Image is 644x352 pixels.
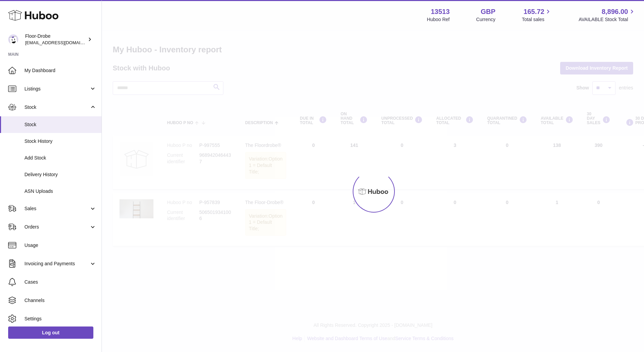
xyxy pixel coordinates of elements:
[24,171,96,178] span: Delivery History
[24,316,96,322] span: Settings
[24,224,89,230] span: Orders
[431,7,450,16] strong: 13513
[24,138,96,145] span: Stock History
[25,33,86,46] div: Floor-Drobe
[24,155,96,161] span: Add Stock
[24,279,96,285] span: Cases
[24,188,96,195] span: ASN Uploads
[8,34,18,45] img: jthurling@live.com
[24,261,89,267] span: Invoicing and Payments
[523,7,544,16] span: 165.72
[24,121,96,128] span: Stock
[481,7,495,16] strong: GBP
[24,67,96,74] span: My Dashboard
[522,16,552,23] span: Total sales
[578,7,636,23] a: 8,896.00 AVAILABLE Stock Total
[476,16,496,23] div: Currency
[24,205,89,212] span: Sales
[8,326,93,339] a: Log out
[25,40,100,45] span: [EMAIL_ADDRESS][DOMAIN_NAME]
[427,16,450,23] div: Huboo Ref
[578,16,636,23] span: AVAILABLE Stock Total
[24,242,96,249] span: Usage
[24,86,89,92] span: Listings
[24,297,96,304] span: Channels
[522,7,552,23] a: 165.72 Total sales
[602,7,628,16] span: 8,896.00
[24,104,89,111] span: Stock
